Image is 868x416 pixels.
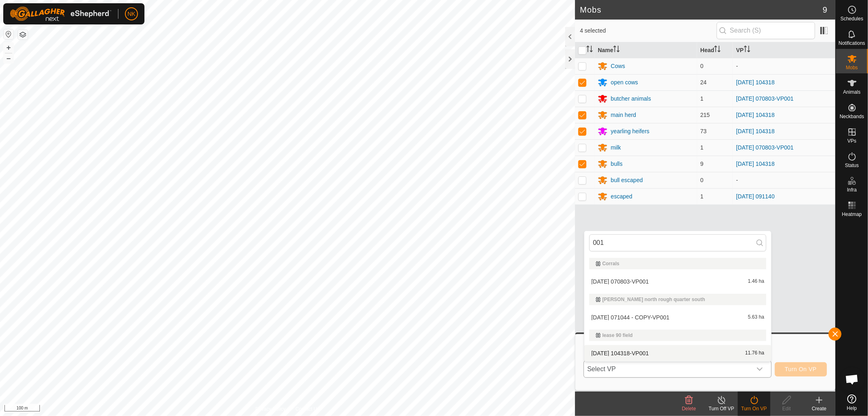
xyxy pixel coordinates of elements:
[700,112,710,118] span: 215
[4,29,13,39] button: Reset Map
[717,22,815,39] input: Search (S)
[845,163,859,168] span: Status
[4,43,13,53] button: +
[613,47,620,53] p-sorticon: Activate to sort
[839,41,865,46] span: Notifications
[733,42,835,58] th: VP
[295,405,319,413] a: Contact Us
[586,47,593,53] p-sorticon: Activate to sort
[840,16,863,21] span: Schedules
[847,139,856,143] span: VPs
[847,187,857,192] span: Infra
[682,406,696,412] span: Delete
[736,193,775,200] a: [DATE] 091140
[736,144,794,151] a: [DATE] 070803-VP001
[846,65,858,70] span: Mobs
[611,127,649,136] div: yearling heifers
[748,315,764,320] span: 5.63 ha
[840,114,864,119] span: Neckbands
[714,47,721,53] p-sorticon: Activate to sort
[733,58,835,74] td: -
[700,177,704,183] span: 0
[736,112,775,118] a: [DATE] 104318
[733,172,835,188] td: -
[752,361,768,377] div: dropdown trigger
[596,333,760,338] div: lease 90 field
[596,297,760,302] div: [PERSON_NAME] north rough quarter south
[775,362,827,376] button: Turn On VP
[611,95,651,103] div: butcher animals
[611,62,625,70] div: Cows
[18,30,28,40] button: Map Layers
[584,309,771,326] li: 2025-08-13 071044 - COPY-VP001
[589,234,766,251] input: Search
[580,5,823,15] h2: Mobs
[803,405,835,412] div: Create
[591,315,669,320] span: [DATE] 071044 - COPY-VP001
[736,79,775,86] a: [DATE] 104318
[580,26,717,35] span: 4 selected
[700,128,707,134] span: 73
[745,350,764,356] span: 11.76 ha
[705,405,738,412] div: Turn Off VP
[256,405,286,413] a: Privacy Policy
[738,405,770,412] div: Turn On VP
[700,63,704,69] span: 0
[10,7,112,21] img: Gallagher Logo
[611,192,632,201] div: escaped
[596,261,760,266] div: Corrals
[584,273,771,290] li: 2025-07-02 070803-VP001
[736,161,775,167] a: [DATE] 104318
[611,111,636,119] div: main herd
[584,361,752,377] span: Select VP
[611,143,621,152] div: milk
[4,53,13,63] button: –
[591,279,649,284] span: [DATE] 070803-VP001
[584,255,771,361] ul: Option List
[697,42,733,58] th: Head
[700,95,704,102] span: 1
[736,95,794,102] a: [DATE] 070803-VP001
[591,350,649,356] span: [DATE] 104318-VP001
[700,79,707,86] span: 24
[770,405,803,412] div: Edit
[744,47,750,53] p-sorticon: Activate to sort
[823,4,827,16] span: 9
[595,42,697,58] th: Name
[842,212,862,217] span: Heatmap
[611,78,638,87] div: open cows
[611,176,643,185] div: bull escaped
[700,144,704,151] span: 1
[700,161,704,167] span: 9
[700,193,704,200] span: 1
[785,366,817,372] span: Turn On VP
[836,391,868,414] a: Help
[584,345,771,361] li: 2025-09-14 104318-VP001
[127,10,135,18] span: NK
[840,367,864,392] div: Open chat
[843,90,861,95] span: Animals
[748,279,764,284] span: 1.46 ha
[736,128,775,134] a: [DATE] 104318
[611,160,623,168] div: bulls
[847,406,857,411] span: Help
